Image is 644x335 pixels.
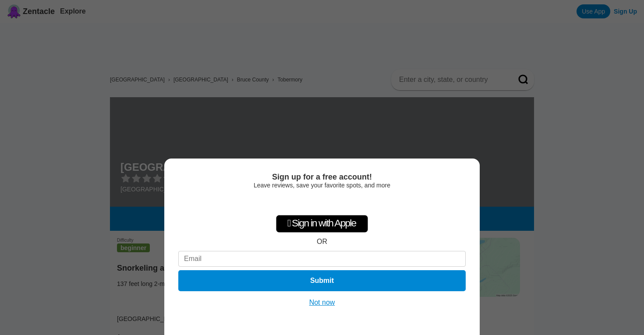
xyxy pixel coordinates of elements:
[276,215,368,233] div: Sign in with Apple
[278,193,367,212] iframe: Sign in with Google Button
[317,238,327,246] div: OR
[178,251,466,267] input: Email
[178,270,466,291] button: Submit
[178,182,466,189] div: Leave reviews, save your favorite spots, and more
[307,298,338,307] button: Not now
[178,173,466,182] div: Sign up for a free account!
